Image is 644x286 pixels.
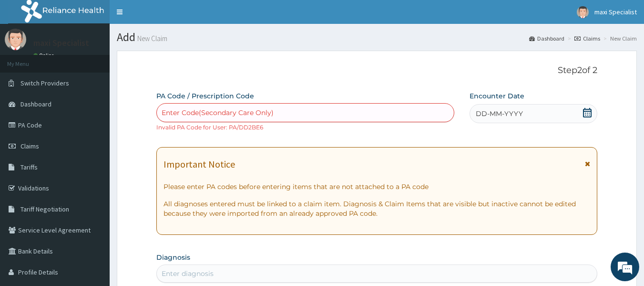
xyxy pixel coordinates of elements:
span: Switch Providers [20,79,69,87]
img: d_794563401_company_1708531726252_794563401 [18,48,39,72]
h1: Important Notice [164,159,235,169]
textarea: Type your message and hit 'Enter' [5,187,182,221]
div: Enter Code(Secondary Care Only) [162,108,274,117]
span: DD-MM-YYYY [476,109,523,118]
h1: Add [117,31,637,43]
label: Encounter Date [470,91,524,101]
li: New Claim [601,34,637,42]
img: User Image [577,6,589,18]
a: Claims [574,34,600,42]
span: Tariff Negotiation [20,205,69,213]
a: Online [33,52,56,59]
label: PA Code / Prescription Code [156,91,254,101]
span: We're online! [55,84,132,180]
p: Step 2 of 2 [156,65,598,76]
span: Tariffs [20,163,38,171]
span: maxi Specialist [594,8,637,16]
small: New Claim [135,35,167,42]
p: Please enter PA codes before entering items that are not attached to a PA code [164,182,591,191]
div: Chat with us now [50,53,160,66]
span: Dashboard [20,100,51,108]
p: maxi Specialist [33,39,89,47]
small: Invalid PA Code for User: PA/DD2BE6 [156,124,263,131]
a: Dashboard [529,34,564,42]
label: Diagnosis [156,253,190,262]
div: Minimize live chat window [156,5,179,28]
span: Claims [20,142,39,150]
div: Enter diagnosis [162,269,214,278]
p: All diagnoses entered must be linked to a claim item. Diagnosis & Claim Items that are visible bu... [164,199,591,218]
img: User Image [5,29,26,50]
